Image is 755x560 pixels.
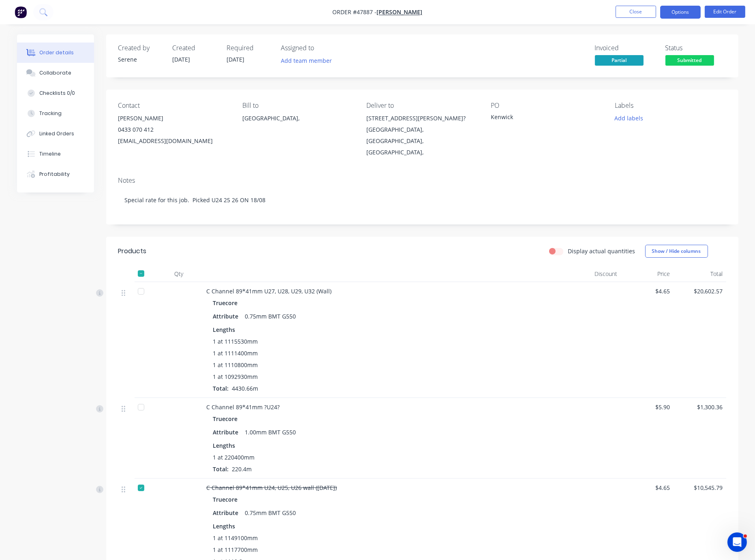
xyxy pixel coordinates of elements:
[366,113,477,124] div: [STREET_ADDRESS][PERSON_NAME]?
[595,44,656,52] div: Invoiced
[595,55,644,65] span: Partial
[377,9,423,16] a: [PERSON_NAME]
[118,44,163,52] div: Created by
[281,44,362,52] div: Assigned to
[276,55,336,66] button: Add team member
[677,483,723,492] span: $10,545.79
[213,545,258,554] span: 1 at 1117700mm
[705,6,745,18] button: Edit Order
[366,113,477,158] div: [STREET_ADDRESS][PERSON_NAME]?[GEOGRAPHIC_DATA], [GEOGRAPHIC_DATA], [GEOGRAPHIC_DATA],
[17,63,94,83] button: Collaborate
[213,372,258,381] span: 1 at 1092930mm
[242,113,353,124] div: [GEOGRAPHIC_DATA],
[15,6,27,18] img: Factory
[39,90,75,97] div: Checklists 0/0
[624,483,670,492] span: $4.65
[213,385,229,392] span: Total:
[677,403,723,411] span: $1,300.36
[39,110,62,117] div: Tracking
[118,55,163,64] div: Serene
[118,124,229,135] div: 0433 070 412
[118,113,229,147] div: [PERSON_NAME]0433 070 412[EMAIL_ADDRESS][DOMAIN_NAME]
[242,426,299,438] div: 1.00mm BMT G550
[621,266,674,282] div: Price
[491,113,592,124] div: Kenwick
[610,113,648,124] button: Add labels
[242,310,299,322] div: 0.75mm BMT G550
[173,56,190,63] span: [DATE]
[333,9,377,16] span: Order #47887 -
[624,287,670,295] span: $4.65
[242,113,353,139] div: [GEOGRAPHIC_DATA],
[665,55,714,67] button: Submitted
[39,49,74,56] div: Order details
[207,484,337,492] span: C Channel 89*41mm U24, U25, U26 wall ([DATE])
[17,103,94,124] button: Tracking
[568,247,635,255] label: Display actual quantities
[491,102,602,109] div: PO
[118,246,147,256] div: Products
[727,532,747,552] iframe: Intercom live chat
[677,287,723,295] span: $20,602.57
[229,465,255,473] span: 220.4m
[213,297,241,309] div: Truecore
[17,124,94,144] button: Linked Orders
[17,144,94,164] button: Timeline
[17,43,94,63] button: Order details
[213,507,242,519] div: Attribute
[118,135,229,147] div: [EMAIL_ADDRESS][DOMAIN_NAME]
[674,266,726,282] div: Total
[173,44,217,52] div: Created
[213,349,258,357] span: 1 at 1111400mm
[213,310,242,322] div: Attribute
[665,44,726,52] div: Status
[17,83,94,103] button: Checklists 0/0
[645,245,708,258] button: Show / Hide columns
[118,188,726,212] div: Special rate for this job. Picked U24 25 26 ON 18/08
[39,171,70,178] div: Profitability
[227,56,245,63] span: [DATE]
[213,426,242,438] div: Attribute
[568,266,621,282] div: Discount
[242,102,353,109] div: Bill to
[213,361,258,369] span: 1 at 1110800mm
[39,150,61,158] div: Timeline
[213,337,258,346] span: 1 at 1115530mm
[213,534,258,542] span: 1 at 1149100mm
[213,465,229,473] span: Total:
[39,69,71,77] div: Collaborate
[118,177,726,184] div: Notes
[366,124,477,158] div: [GEOGRAPHIC_DATA], [GEOGRAPHIC_DATA], [GEOGRAPHIC_DATA],
[229,385,262,392] span: 4430.66m
[665,55,714,65] span: Submitted
[213,441,235,450] span: Lengths
[213,522,235,530] span: Lengths
[615,102,726,109] div: Labels
[213,494,241,505] div: Truecore
[660,6,701,19] button: Options
[118,102,229,109] div: Contact
[207,287,332,295] span: C Channel 89*41mm U27, U28, U29, U32 (Wall)
[213,453,255,462] span: 1 at 220400mm
[155,266,203,282] div: Qty
[17,164,94,184] button: Profitability
[213,413,241,425] div: Truecore
[281,55,336,66] button: Add team member
[242,507,299,519] div: 0.75mm BMT G550
[39,130,74,137] div: Linked Orders
[118,113,229,124] div: [PERSON_NAME]
[624,403,670,411] span: $5.90
[366,102,477,109] div: Deliver to
[207,403,280,411] span: C Channel 89*41mm ?U24?
[616,6,656,18] button: Close
[227,44,272,52] div: Required
[213,325,235,334] span: Lengths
